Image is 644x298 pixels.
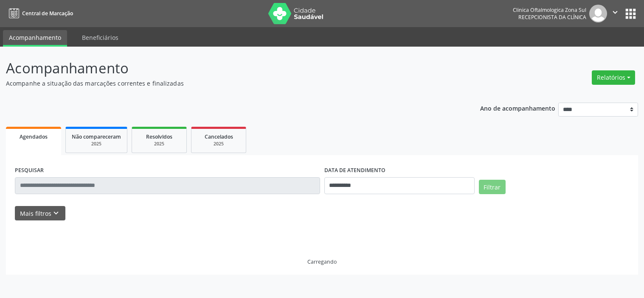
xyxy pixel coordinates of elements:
[20,133,48,140] span: Agendados
[72,133,121,140] span: Não compareceram
[197,141,240,147] div: 2025
[513,6,586,14] div: Clinica Oftalmologica Zona Sul
[22,10,73,17] span: Central de Marcação
[6,58,448,79] p: Acompanhamento
[76,30,124,45] a: Beneficiários
[15,164,44,177] label: PESQUISAR
[3,30,67,47] a: Acompanhamento
[623,6,638,21] button: apps
[324,164,385,177] label: DATA DE ATENDIMENTO
[307,258,337,265] div: Carregando
[205,133,233,140] span: Cancelados
[146,133,172,140] span: Resolvidos
[480,103,555,113] p: Ano de acompanhamento
[138,141,180,147] div: 2025
[479,180,506,194] button: Filtrar
[15,206,65,221] button: Mais filtroskeyboard_arrow_down
[610,8,620,17] i: 
[72,141,121,147] div: 2025
[607,5,623,22] button: 
[6,6,73,20] a: Central de Marcação
[518,14,586,21] span: Recepcionista da clínica
[589,5,607,22] img: img
[51,209,61,218] i: keyboard_arrow_down
[592,70,635,85] button: Relatórios
[6,79,448,88] p: Acompanhe a situação das marcações correntes e finalizadas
